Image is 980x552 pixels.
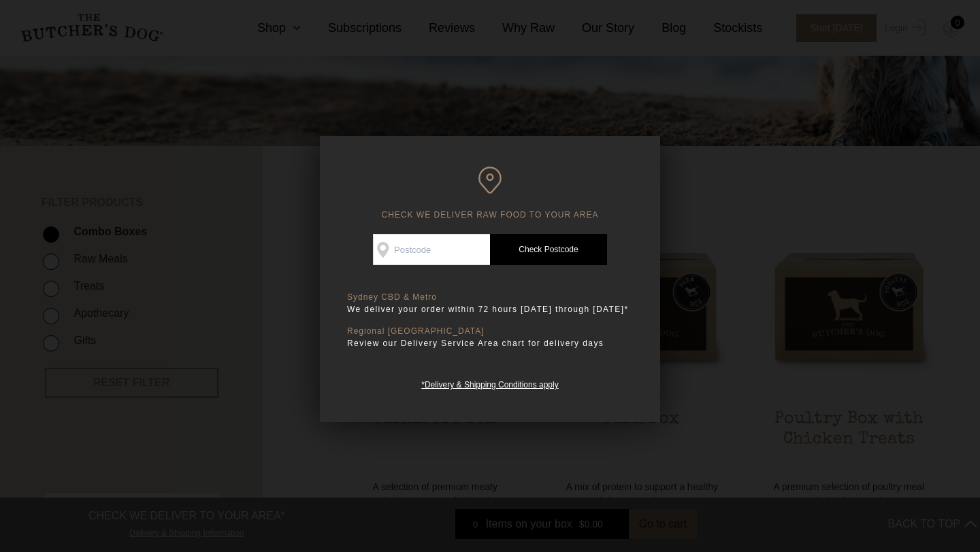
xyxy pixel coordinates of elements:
p: Regional [GEOGRAPHIC_DATA] [347,326,633,337]
p: Review our Delivery Service Area chart for delivery days [347,337,633,350]
a: *Delivery & Shipping Conditions apply [421,377,558,390]
p: Sydney CBD & Metro [347,292,633,303]
p: We deliver your order within 72 hours [DATE] through [DATE]* [347,303,633,316]
h6: CHECK WE DELIVER RAW FOOD TO YOUR AREA [347,167,633,220]
a: Check Postcode [490,234,607,265]
input: Postcode [373,234,490,265]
